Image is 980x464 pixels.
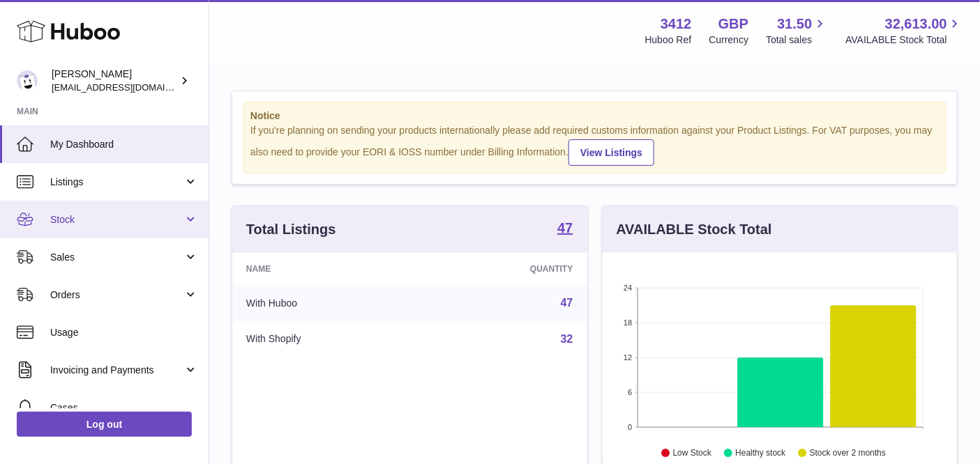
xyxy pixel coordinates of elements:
span: Total sales [766,33,828,47]
span: 31.50 [777,15,812,33]
text: Low Stock [672,448,711,458]
span: Invoicing and Payments [50,364,183,377]
td: With Shopify [232,321,423,357]
div: Currency [709,33,749,47]
div: [PERSON_NAME] [52,68,177,94]
a: 47 [561,297,573,309]
strong: 47 [557,221,573,235]
a: Log out [17,412,192,437]
span: Orders [50,288,183,302]
a: 31.50 Total sales [766,15,828,47]
h3: Total Listings [246,220,336,239]
text: 0 [628,423,632,431]
img: info@beeble.buzz [17,70,38,91]
span: My Dashboard [50,138,198,151]
td: With Huboo [232,285,423,321]
strong: GBP [718,15,748,33]
h3: AVAILABLE Stock Total [617,220,772,239]
text: Healthy stock [735,448,786,458]
span: Cases [50,401,198,415]
span: Listings [50,176,183,189]
text: 6 [628,388,632,396]
span: Sales [50,251,183,264]
th: Name [232,253,423,285]
text: 18 [624,318,632,327]
span: [EMAIL_ADDRESS][DOMAIN_NAME] [52,82,205,93]
span: Usage [50,326,198,339]
a: 32 [561,333,573,345]
span: AVAILABLE Stock Total [845,33,963,47]
span: Stock [50,213,183,226]
a: 47 [557,221,573,238]
a: View Listings [568,139,654,166]
a: 32,613.00 AVAILABLE Stock Total [845,15,963,47]
div: Huboo Ref [645,33,692,47]
text: 24 [624,284,632,292]
strong: 3412 [661,15,692,33]
text: Stock over 2 months [810,448,886,458]
text: 12 [624,353,632,362]
strong: Notice [250,109,939,123]
th: Quantity [423,253,587,285]
div: If you're planning on sending your products internationally please add required customs informati... [250,124,939,166]
span: 32,613.00 [885,15,947,33]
